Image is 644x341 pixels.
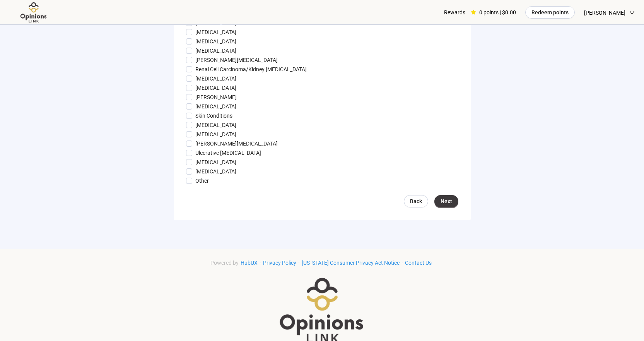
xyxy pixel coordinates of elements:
p: [MEDICAL_DATA] [195,84,236,92]
a: Contact Us [403,260,434,266]
p: [MEDICAL_DATA] [195,37,236,46]
span: Back [410,197,422,206]
span: star [471,10,476,15]
p: Skin Conditions [195,111,232,120]
p: [MEDICAL_DATA] [195,167,236,176]
a: Back [404,195,428,207]
p: [MEDICAL_DATA] [195,46,236,55]
p: [MEDICAL_DATA] [195,74,236,83]
p: [MEDICAL_DATA] [195,28,236,36]
a: [US_STATE] Consumer Privacy Act Notice [300,260,401,266]
p: Other [195,176,209,185]
p: [MEDICAL_DATA] [195,158,236,166]
a: Privacy Policy [261,260,298,266]
span: Redeem points [531,8,569,17]
span: down [629,10,635,15]
div: · · · [210,259,434,267]
button: Redeem points [525,6,575,19]
p: [PERSON_NAME][MEDICAL_DATA] [195,139,278,148]
p: [PERSON_NAME][MEDICAL_DATA] [195,56,278,64]
a: HubUX [239,260,260,266]
p: [MEDICAL_DATA] [195,130,236,139]
button: Next [434,195,458,207]
span: Powered by [210,260,239,266]
p: Renal Cell Carcinoma/Kidney [MEDICAL_DATA] [195,65,307,74]
span: [PERSON_NAME] [584,0,625,25]
p: [MEDICAL_DATA] [195,102,236,111]
span: Next [441,197,452,206]
p: [PERSON_NAME] [195,93,237,101]
p: Ulcerative [MEDICAL_DATA] [195,149,261,157]
p: [MEDICAL_DATA] [195,121,236,129]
